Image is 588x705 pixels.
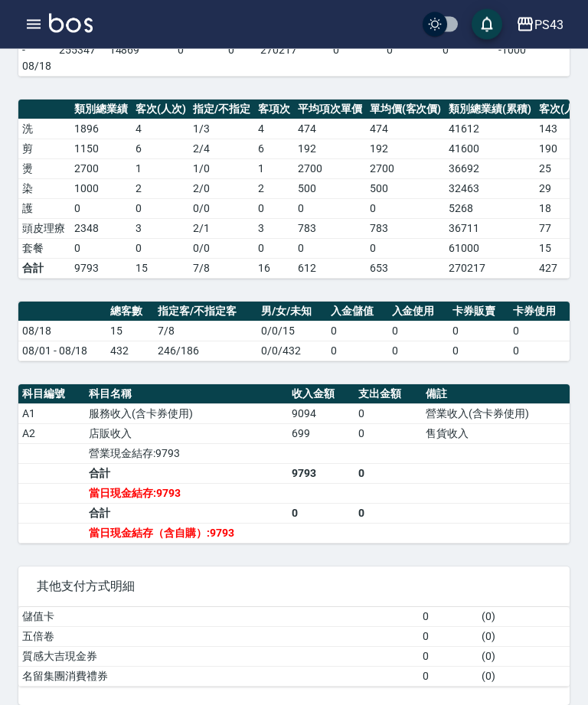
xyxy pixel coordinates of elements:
[85,524,288,543] td: 當日現金結存（含自購）:9793
[132,179,190,199] td: 2
[288,504,354,524] td: 0
[132,219,190,239] td: 3
[18,321,106,341] td: 08/18
[445,159,535,179] td: 36692
[49,14,93,33] img: Logo
[70,239,132,259] td: 0
[18,385,570,544] table: a dense table
[18,159,70,179] td: 燙
[419,667,478,687] td: 0
[294,119,366,139] td: 474
[254,239,294,259] td: 0
[419,647,478,667] td: 0
[254,219,294,239] td: 3
[419,627,478,647] td: 0
[422,385,570,405] th: 備註
[18,24,55,77] td: 08/01 - 08/18
[154,341,257,361] td: 246/186
[478,647,570,667] td: ( 0 )
[18,341,106,361] td: 08/01 - 08/18
[288,424,354,444] td: 699
[354,404,421,424] td: 0
[189,119,254,139] td: 1 / 3
[366,159,446,179] td: 2700
[254,119,294,139] td: 4
[189,259,254,279] td: 7/8
[18,302,570,362] table: a dense table
[388,341,449,361] td: 0
[294,199,366,219] td: 0
[85,464,288,484] td: 合計
[70,139,132,159] td: 1150
[85,484,288,504] td: 當日現金結存:9793
[366,100,446,120] th: 單均價(客次價)
[257,321,327,341] td: 0/0/15
[70,100,132,120] th: 類別總業績
[18,385,85,405] th: 科目編號
[85,444,288,464] td: 營業現金結存:9793
[85,404,288,424] td: 服務收入(含卡券使用)
[189,100,254,120] th: 指定/不指定
[189,179,254,199] td: 2 / 0
[18,608,419,628] td: 儲值卡
[254,100,294,120] th: 客項次
[106,302,154,322] th: 總客數
[154,321,257,341] td: 7/8
[509,321,570,341] td: 0
[254,139,294,159] td: 6
[18,259,70,279] td: 合計
[18,424,85,444] td: A2
[366,179,446,199] td: 500
[18,404,85,424] td: A1
[288,404,354,424] td: 9094
[256,24,307,77] td: 270217
[327,341,387,361] td: 0
[294,259,366,279] td: 612
[189,219,254,239] td: 2 / 1
[445,199,535,219] td: 5268
[154,302,257,322] th: 指定客/不指定客
[55,24,106,77] td: 255347
[206,24,256,77] td: 0
[85,504,288,524] td: 合計
[534,15,563,34] div: PS43
[354,385,421,405] th: 支出金額
[415,24,476,77] td: 0
[478,627,570,647] td: ( 0 )
[366,119,446,139] td: 474
[327,321,387,341] td: 0
[132,239,190,259] td: 0
[422,424,570,444] td: 售貨收入
[478,667,570,687] td: ( 0 )
[254,199,294,219] td: 0
[445,259,535,279] td: 270217
[70,159,132,179] td: 2700
[37,579,551,595] span: 其他支付方式明細
[476,24,548,77] td: -1000
[509,302,570,322] th: 卡券使用
[478,608,570,628] td: ( 0 )
[18,119,70,139] td: 洗
[445,179,535,199] td: 32463
[288,385,354,405] th: 收入金額
[85,424,288,444] td: 店販收入
[445,139,535,159] td: 41600
[85,385,288,405] th: 科目名稱
[70,219,132,239] td: 2348
[254,179,294,199] td: 2
[366,139,446,159] td: 192
[419,608,478,628] td: 0
[449,321,509,341] td: 0
[366,239,446,259] td: 0
[132,100,190,120] th: 客次(人次)
[388,302,449,322] th: 入金使用
[307,24,365,77] td: 0
[366,199,446,219] td: 0
[294,139,366,159] td: 192
[70,199,132,219] td: 0
[257,302,327,322] th: 男/女/未知
[354,424,421,444] td: 0
[132,139,190,159] td: 6
[445,119,535,139] td: 41612
[18,608,570,687] table: a dense table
